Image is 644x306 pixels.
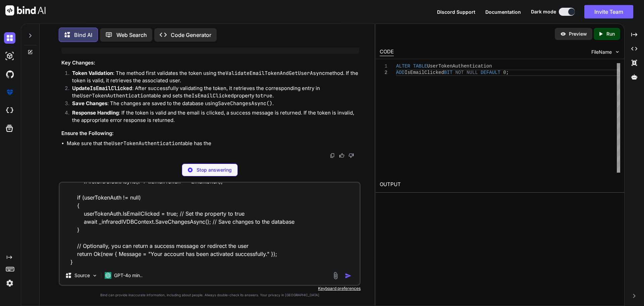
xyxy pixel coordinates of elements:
[114,272,143,279] p: GPT-4o min..
[503,70,506,75] span: 0
[437,8,475,15] button: Discord Support
[111,140,181,147] code: UserTokenAuthentication
[225,70,325,77] code: ValidateEmailTokenAndGetUserAsync
[405,70,444,75] span: IsEmailClicked
[5,5,46,15] img: Bind AI
[339,153,344,158] img: like
[67,100,359,109] li: : The changes are saved to the database using .
[427,63,492,69] span: UserTokenAuthentication
[485,8,521,15] button: Documentation
[481,70,500,75] span: DEFAULT
[192,92,234,99] code: IsEmailClicked
[72,100,107,106] strong: Save Changes
[92,273,98,278] img: Pick Models
[260,92,272,99] code: true
[59,293,361,298] p: Bind can provide inaccurate information, including about people. Always double-check its answers....
[531,8,556,15] span: Dark mode
[485,9,521,15] span: Documentation
[380,70,387,76] div: 2
[330,153,335,158] img: copy
[569,31,587,37] p: Preview
[61,59,359,67] h3: Key Changes:
[560,31,566,37] img: preview
[332,272,339,279] img: attachment
[105,272,111,279] img: GPT-4o mini
[72,70,113,76] strong: Token Validation
[376,177,624,192] h2: OUTPUT
[67,140,359,147] li: Make sure that the table has the
[396,70,405,75] span: ADD
[591,49,612,55] span: FileName
[4,50,15,62] img: darkAi-studio
[444,70,452,75] span: BIT
[380,48,394,56] div: CODE
[90,85,132,92] code: IsEmailClicked
[506,70,508,75] span: ;
[197,167,232,173] p: Stop answering
[345,272,352,279] img: icon
[60,183,360,266] textarea: var userTokenAuth = await _infraredIVDBContext.UserTokenAuthentications .FirstOrDefaultAsync(t =>...
[74,272,90,279] p: Source
[72,85,132,91] strong: Update
[606,31,615,37] p: Run
[614,49,620,55] img: chevron down
[4,87,15,98] img: premium
[67,85,359,100] li: : After successfully validating the token, it retrieves the corresponding entry in the table and ...
[455,70,464,75] span: NOT
[413,63,427,69] span: TABLE
[467,70,478,75] span: NULL
[380,63,387,70] div: 1
[72,110,119,116] strong: Response Handling
[61,130,359,137] h3: Ensure the Following:
[116,31,147,39] p: Web Search
[437,9,475,15] span: Discord Support
[348,153,354,158] img: dislike
[59,286,361,291] p: Keyboard preferences
[218,100,272,107] code: SaveChangesAsync()
[74,31,92,39] p: Bind AI
[396,63,410,69] span: ALTER
[67,70,359,85] li: : The method first validates the token using the method. If the token is valid, it retrieves the ...
[4,105,15,116] img: cloudideIcon
[584,5,633,18] button: Invite Team
[4,277,15,289] img: settings
[80,92,149,99] code: UserTokenAuthentication
[4,32,15,44] img: darkChat
[4,69,15,80] img: githubDark
[171,31,211,39] p: Code Generator
[67,109,359,124] li: : If the token is valid and the email is clicked, a success message is returned. If the token is ...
